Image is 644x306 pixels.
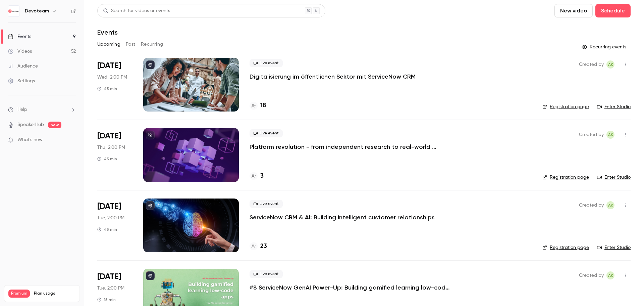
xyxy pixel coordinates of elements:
[606,271,614,279] span: Adrianna Kielin
[260,172,264,181] h4: 3
[250,143,451,151] a: Platform revolution - from independent research to real-world results
[8,78,35,84] div: Settings
[8,290,30,298] span: Premium
[34,291,75,296] span: Plan usage
[597,174,631,181] a: Enter Studio
[97,227,117,232] div: 45 min
[97,60,121,71] span: [DATE]
[579,131,604,139] span: Created by
[542,103,589,110] a: Registration page
[97,285,124,292] span: Tue, 2:00 PM
[8,63,38,70] div: Audience
[17,121,44,128] a: SpeakerHub
[608,201,613,209] span: AK
[250,283,451,292] a: #8 ServiceNow GenAI Power-Up: Building gamified learning low-code apps
[542,174,589,181] a: Registration page
[250,242,267,251] a: 23
[97,28,118,36] h1: Events
[608,60,613,69] span: AK
[260,242,267,251] h4: 23
[606,131,614,139] span: Adrianna Kielin
[542,244,589,251] a: Registration page
[97,199,132,252] div: Sep 23 Tue, 2:00 PM (Europe/Amsterdam)
[8,33,31,40] div: Events
[250,270,283,278] span: Live event
[97,156,117,162] div: 45 min
[260,101,266,110] h4: 18
[17,106,27,113] span: Help
[97,128,132,182] div: Sep 18 Thu, 2:00 PM (Europe/Amsterdam)
[554,4,593,17] button: New video
[97,74,127,81] span: Wed, 2:00 PM
[579,42,631,52] button: Recurring events
[250,101,266,110] a: 18
[17,136,43,143] span: What's new
[250,129,283,137] span: Live event
[97,297,116,302] div: 15 min
[103,7,170,14] div: Search for videos or events
[579,271,604,279] span: Created by
[597,103,631,110] a: Enter Studio
[250,73,416,81] a: Digitalisierung im öffentlichen Sektor mit ServiceNow CRM
[8,106,76,113] li: help-dropdown-opener
[250,213,435,221] a: ServiceNow CRM & AI: Building intelligent customer relationships
[250,200,283,208] span: Live event
[25,8,49,14] h6: Devoteam
[8,6,19,16] img: Devoteam
[597,244,631,251] a: Enter Studio
[97,58,132,112] div: Sep 17 Wed, 2:00 PM (Europe/Amsterdam)
[595,4,631,17] button: Schedule
[608,131,613,139] span: AK
[8,48,32,55] div: Videos
[606,60,614,69] span: Adrianna Kielin
[97,201,121,212] span: [DATE]
[608,271,613,279] span: AK
[97,271,121,282] span: [DATE]
[250,59,283,67] span: Live event
[97,39,120,50] button: Upcoming
[579,60,604,69] span: Created by
[250,172,264,181] a: 3
[141,39,163,50] button: Recurring
[48,122,61,128] span: new
[606,201,614,209] span: Adrianna Kielin
[579,201,604,209] span: Created by
[97,144,125,151] span: Thu, 2:00 PM
[97,86,117,91] div: 45 min
[97,215,124,221] span: Tue, 2:00 PM
[97,131,121,141] span: [DATE]
[68,137,76,143] iframe: Noticeable Trigger
[126,39,136,50] button: Past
